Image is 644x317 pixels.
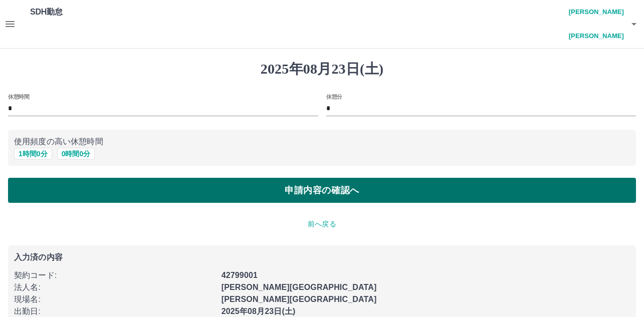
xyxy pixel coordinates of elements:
button: 申請内容の確認へ [8,178,636,203]
p: 現場名 : [14,293,216,305]
b: [PERSON_NAME][GEOGRAPHIC_DATA] [222,295,377,303]
label: 休憩分 [326,93,342,100]
b: [PERSON_NAME][GEOGRAPHIC_DATA] [222,283,377,291]
p: 法人名 : [14,281,216,293]
p: 使用頻度の高い休憩時間 [14,136,630,148]
p: 入力済の内容 [14,253,630,261]
button: 1時間0分 [14,148,52,160]
b: 42799001 [222,271,258,279]
h1: 2025年08月23日(土) [8,61,636,78]
p: 契約コード : [14,269,216,281]
label: 休憩時間 [8,93,29,100]
p: 前へ戻る [8,219,636,229]
button: 0時間0分 [57,148,95,160]
b: 2025年08月23日(土) [222,307,296,315]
